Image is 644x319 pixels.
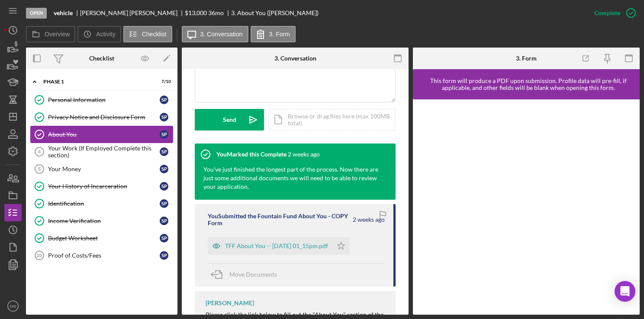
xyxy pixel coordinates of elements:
[160,251,168,260] div: s p
[160,147,168,156] div: s p
[48,145,160,159] div: Your Work (If Employed Complete this section)
[160,96,168,104] div: s p
[30,247,173,264] a: 10Proof of Costs/Feessp
[353,216,385,223] time: 2025-09-10 17:15
[48,252,160,259] div: Proof of Costs/Fees
[274,55,316,62] div: 3. Conversation
[48,183,160,190] div: Your History of Incarceration
[203,165,378,191] div: You've just finished the longest part of the process. Now there are just some additional document...
[216,151,287,158] div: You Marked this Complete
[48,200,160,207] div: Identification
[206,300,254,306] div: [PERSON_NAME]
[160,199,168,208] div: s p
[160,165,168,173] div: s p
[225,242,328,249] div: TFF About You -- [DATE] 01_15pm.pdf
[417,77,640,91] div: This form will produce a PDF upon submission. Profile data will pre-fill, if applicable, and othe...
[36,253,42,258] tspan: 10
[30,212,173,230] a: Income Verificationsp
[43,79,149,84] div: Phase 1
[288,151,320,158] time: 2025-09-10 17:15
[38,149,41,154] tspan: 4
[223,109,236,131] div: Send
[48,96,160,103] div: Personal Information
[200,31,243,38] label: 3. Conversation
[48,131,160,138] div: About You
[45,31,70,38] label: Overview
[155,79,171,84] div: 7 / 10
[26,26,75,42] button: Overview
[208,264,286,285] button: Move Documents
[30,143,173,160] a: 4Your Work (If Employed Complete this section)sp
[48,166,160,172] div: Your Money
[77,26,121,42] button: Activity
[4,297,22,315] button: MB
[30,178,173,195] a: Your History of Incarcerationsp
[30,126,173,143] a: About Yousp
[30,91,173,108] a: Personal Informationsp
[516,55,537,62] div: 3. Form
[89,55,114,62] div: Checklist
[208,10,224,16] div: 36 mo
[123,26,172,42] button: Checklist
[30,230,173,247] a: Budget Worksheetsp
[422,108,632,306] iframe: Lenderfit form
[594,4,620,22] div: Complete
[38,166,41,172] tspan: 5
[96,31,115,38] label: Activity
[48,217,160,224] div: Income Verification
[269,31,290,38] label: 3. Form
[208,213,351,226] div: You Submitted the Fountain Fund About You - COPY Form
[229,271,277,278] span: Move Documents
[160,217,168,225] div: s p
[30,108,173,126] a: Privacy Notice and Disclosure Formsp
[195,109,264,131] button: Send
[30,195,173,212] a: Identificationsp
[26,8,47,19] div: Open
[160,234,168,242] div: s p
[54,10,73,16] b: vehicle
[10,304,16,309] text: MB
[48,114,160,121] div: Privacy Notice and Disclosure Form
[615,281,635,302] div: Open Intercom Messenger
[30,160,173,178] a: 5Your Moneysp
[185,9,207,16] span: $13,000
[586,4,640,22] button: Complete
[231,10,319,16] div: 3. About You ([PERSON_NAME])
[208,237,350,255] button: TFF About You -- [DATE] 01_15pm.pdf
[80,10,185,16] div: [PERSON_NAME] [PERSON_NAME]
[160,130,168,139] div: s p
[160,113,168,121] div: s p
[251,26,296,42] button: 3. Form
[160,182,168,191] div: s p
[182,26,248,42] button: 3. Conversation
[142,31,167,38] label: Checklist
[48,235,160,242] div: Budget Worksheet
